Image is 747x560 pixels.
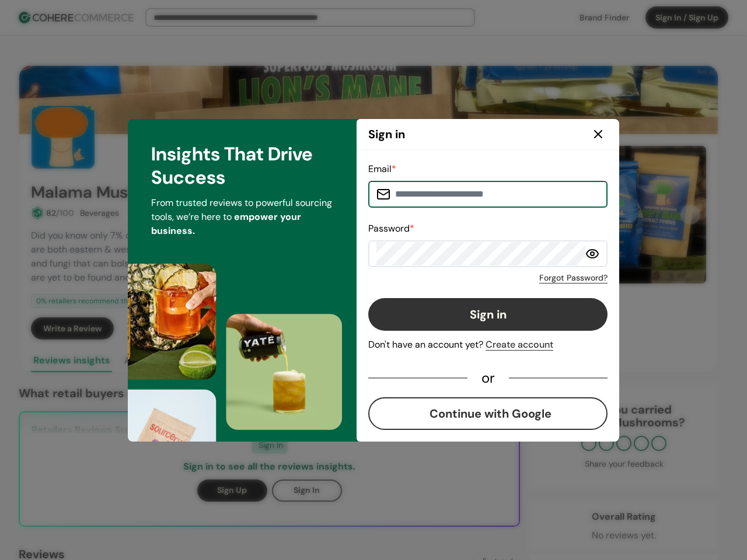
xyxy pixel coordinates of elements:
[151,196,333,238] p: From trusted reviews to powerful sourcing tools, we’re here to
[368,397,608,430] button: Continue with Google
[539,272,608,284] a: Forgot Password?
[151,211,301,237] span: empower your business.
[151,142,333,189] h3: Insights That Drive Success
[467,373,509,383] div: or
[368,125,405,143] h2: Sign in
[486,338,553,352] div: Create account
[368,338,608,352] div: Don't have an account yet?
[368,298,608,331] button: Sign in
[368,163,396,175] label: Email
[368,222,414,235] label: Password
